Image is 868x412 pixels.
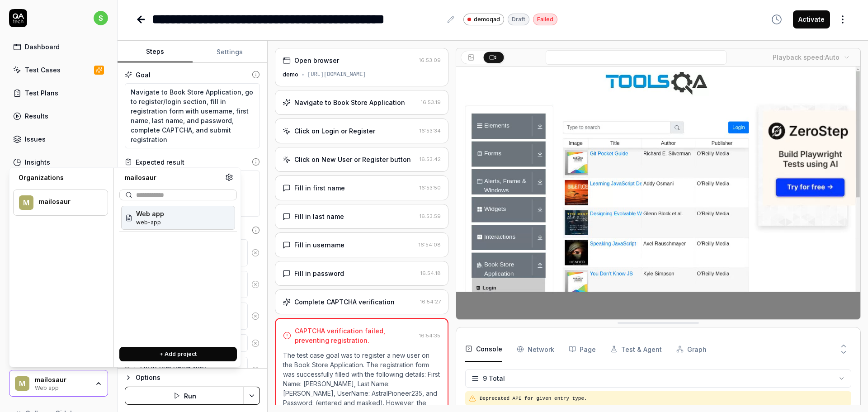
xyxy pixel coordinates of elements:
div: Fill in last name [294,212,344,221]
button: Run [125,387,244,405]
button: Steps [118,41,193,63]
button: View version history [766,10,788,28]
button: Options [125,372,260,383]
div: [URL][DOMAIN_NAME] [307,71,366,79]
a: Test Plans [9,84,108,102]
span: demoqad [474,15,500,24]
div: Dashboard [25,42,60,52]
time: 16:53:59 [420,213,441,219]
div: Draft [508,14,529,25]
button: Test & Agent [610,336,662,362]
pre: Deprecated API for given entry type. [480,395,848,403]
button: Remove step [248,307,263,325]
button: + Add project [119,347,237,361]
div: Fill in password [294,269,344,278]
div: Test Cases [25,65,61,75]
a: Insights [9,153,108,171]
div: Navigate to Book Store Application [294,98,405,107]
div: Expected result [136,157,184,167]
time: 16:54:35 [419,332,440,339]
div: Results [25,111,48,121]
div: Playback speed: [773,52,840,62]
div: mailosaur [39,198,96,206]
button: Page [569,336,596,362]
button: Remove step [248,334,263,352]
button: mmailosaur [13,189,108,216]
button: Settings [193,41,268,63]
button: mmailosaurWeb app [9,370,108,397]
time: 16:53:50 [420,185,441,191]
a: Results [9,107,108,125]
button: Remove step [248,275,263,294]
div: Complete CAPTCHA verification [294,297,395,307]
div: Fill in first name [294,183,345,193]
div: Issues [25,134,46,144]
span: Project ID: TEmn [136,218,164,227]
button: Remove step [248,244,263,262]
div: Click on New User or Register button [294,155,411,164]
span: Web app [136,209,164,218]
a: Dashboard [9,38,108,56]
div: Suggestions [119,204,237,340]
button: Remove step [248,361,263,379]
div: CAPTCHA verification failed, preventing registration. [295,326,415,345]
span: m [15,376,29,391]
div: mailosaur [119,173,225,182]
time: 16:53:42 [420,156,441,162]
div: demo [283,71,298,79]
div: Options [136,372,260,383]
div: Web app [35,384,89,391]
button: s [94,9,108,27]
div: Organizations [13,173,108,182]
a: demoqad [463,13,504,25]
time: 16:54:08 [419,242,441,248]
div: Fill in username [294,240,344,250]
span: m [19,195,33,210]
div: Test Plans [25,88,58,98]
div: Insights [25,157,50,167]
button: Graph [676,336,707,362]
div: Failed [533,14,557,25]
button: Network [517,336,554,362]
time: 16:54:18 [420,270,441,276]
div: Click on Login or Register [294,126,375,136]
a: Test Cases [9,61,108,79]
time: 16:53:34 [420,128,441,134]
a: Issues [9,130,108,148]
button: Activate [793,10,830,28]
div: Goal [136,70,151,80]
time: 16:54:27 [420,298,441,305]
span: s [94,11,108,25]
button: Console [465,336,502,362]
a: Organization settings [225,173,233,184]
div: mailosaur [35,376,89,384]
div: Open browser [294,56,339,65]
time: 16:53:09 [419,57,441,63]
time: 16:53:19 [421,99,441,105]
